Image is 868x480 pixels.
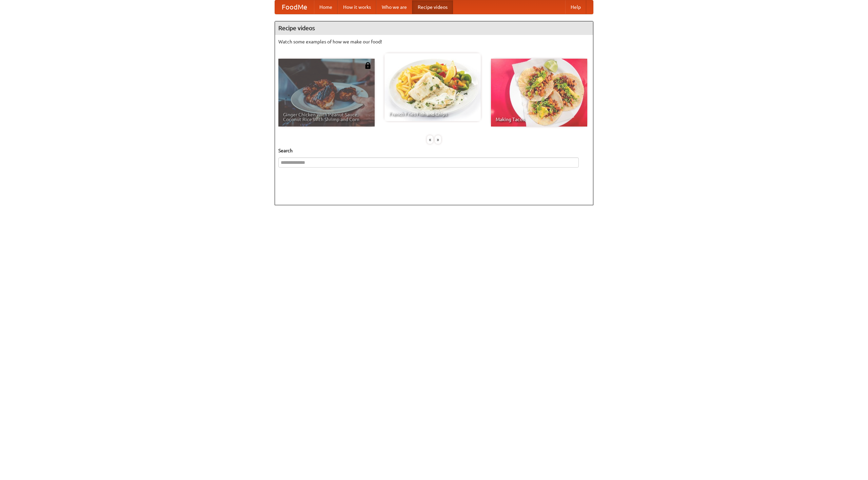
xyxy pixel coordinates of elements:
div: « [427,135,433,144]
h4: Recipe videos [275,21,593,35]
a: Recipe videos [412,0,453,14]
h5: Search [278,147,590,154]
div: » [435,135,441,144]
img: 483408.png [364,62,371,69]
a: Help [565,0,586,14]
a: How it works [338,0,376,14]
p: Watch some examples of how we make our food! [278,38,590,45]
a: French Fries Fish and Chips [384,53,481,121]
span: Making Tacos [496,117,583,122]
a: Home [314,0,338,14]
a: Making Tacos [491,59,587,127]
a: Who we are [376,0,412,14]
span: French Fries Fish and Chips [389,112,476,116]
a: FoodMe [275,0,314,14]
